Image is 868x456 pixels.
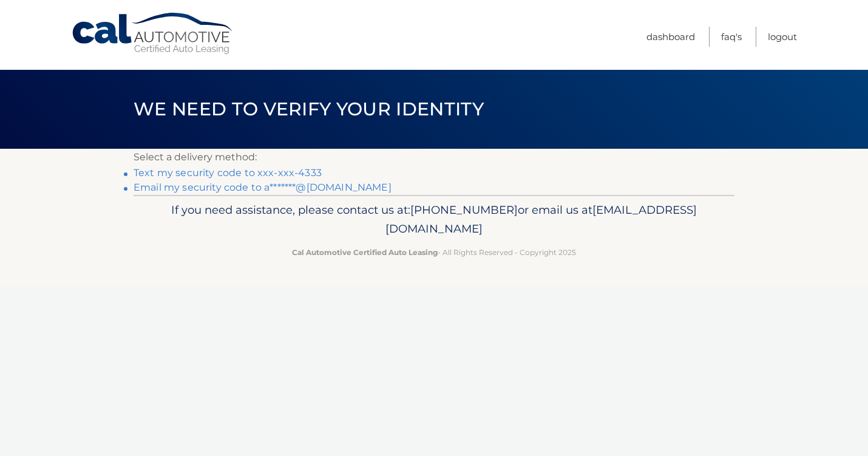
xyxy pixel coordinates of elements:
span: We need to verify your identity [134,98,484,120]
a: Dashboard [646,27,695,47]
span: [PHONE_NUMBER] [410,203,518,217]
strong: Cal Automotive Certified Auto Leasing [292,248,438,257]
p: If you need assistance, please contact us at: or email us at [141,200,727,239]
a: Cal Automotive [71,12,235,55]
a: Text my security code to xxx-xxx-4333 [134,167,322,179]
a: Logout [768,27,797,47]
a: Email my security code to a*******@[DOMAIN_NAME] [134,182,392,193]
p: - All Rights Reserved - Copyright 2025 [141,246,727,259]
p: Select a delivery method: [134,149,734,166]
a: FAQ's [721,27,742,47]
